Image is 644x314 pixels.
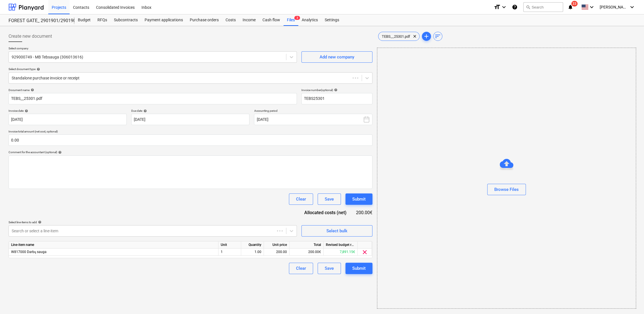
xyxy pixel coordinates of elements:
a: RFQs [94,14,111,26]
i: keyboard_arrow_down [588,4,595,10]
p: Select company [9,47,297,51]
div: 200.00€ [289,248,324,256]
span: 3 [294,16,300,20]
i: notifications [568,4,573,10]
span: search [526,5,530,9]
span: add [423,33,430,40]
button: Select bulk [301,225,372,237]
button: Clear [289,193,313,205]
button: Search [523,2,563,12]
div: Add new company [320,53,354,61]
div: Files [284,14,298,26]
div: Line-item name [9,241,218,248]
div: Clear [296,195,306,203]
div: Clear [296,265,306,272]
button: Save [318,263,341,274]
a: Budget [74,14,94,26]
span: TEBS__25301.pdf [378,34,414,39]
span: Create new document [9,33,52,40]
p: Accounting period [254,109,372,114]
a: Analytics [298,14,321,26]
div: FOREST GATE_ 2901901/2901902/2901903 [9,18,68,24]
button: Submit [345,263,372,274]
div: Total [289,241,324,248]
button: Clear [289,263,313,274]
span: help [36,68,40,71]
span: W817000 Darbų sauga [11,250,47,254]
i: Knowledge base [512,4,518,10]
div: Browse Files [494,186,519,193]
input: Invoice number [301,93,372,104]
div: Save [325,195,334,203]
span: sort [434,33,441,40]
a: Costs [222,14,239,26]
a: Purchase orders [186,14,222,26]
div: 7,891.15€ [324,248,358,256]
div: Browse Files [377,48,636,309]
div: Due date [131,109,249,113]
a: Payment applications [141,14,186,26]
div: Revised budget remaining [324,241,358,248]
button: Browse Files [487,184,526,195]
div: 1.00 [243,248,261,256]
a: Cash flow [259,14,284,26]
div: 200.00 [266,248,287,256]
i: keyboard_arrow_down [629,4,635,10]
span: help [333,88,337,92]
div: Submit [352,195,366,203]
i: format_size [494,4,501,10]
div: TEBS__25301.pdf [378,32,420,41]
a: Settings [321,14,343,26]
button: Save [318,193,341,205]
div: Select line-items to add [9,220,297,224]
a: Subcontracts [111,14,141,26]
div: Allocated costs (net) [299,209,356,216]
input: Document name [9,93,297,104]
span: clear [361,249,368,256]
iframe: Chat Widget [616,287,644,314]
div: 1 [218,248,241,256]
div: Save [325,265,334,272]
div: Submit [352,265,366,272]
div: 200.00€ [356,209,372,216]
span: help [37,220,41,224]
a: Files3 [284,14,298,26]
div: Invoice number (optional) [301,88,372,92]
div: Unit price [264,241,289,248]
div: Invoice date [9,109,127,113]
span: help [142,109,147,113]
input: Invoice date not specified [9,114,127,125]
div: Comment for the accountant (optional) [9,150,372,154]
div: Select document type [9,67,372,71]
span: 33 [571,1,578,7]
div: Quantity [241,241,264,248]
div: Document name [9,88,297,92]
button: Add new company [301,51,372,63]
a: Income [239,14,259,26]
i: keyboard_arrow_down [501,4,507,10]
span: help [30,88,34,92]
input: Due date not specified [131,114,249,125]
span: clear [411,33,418,40]
span: [PERSON_NAME] Karalius [600,5,628,9]
button: Submit [345,193,372,205]
span: help [57,151,62,154]
div: Unit [218,241,241,248]
input: Invoice total amount (net cost, optional) [9,134,372,146]
span: help [24,109,28,113]
button: [DATE] [254,114,372,125]
p: Invoice total amount (net cost, optional) [9,130,372,134]
div: Select bulk [326,227,347,235]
